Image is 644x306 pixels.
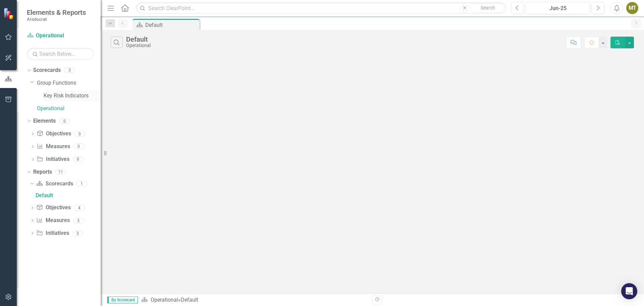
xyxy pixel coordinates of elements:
[145,21,198,29] div: Default
[37,79,101,87] a: Group Functions
[526,2,590,14] button: Jun-25
[64,68,75,73] div: 3
[72,230,83,236] div: 3
[107,297,138,303] span: By Scorecard
[73,157,84,162] div: 0
[528,4,588,12] div: Jun-25
[33,117,56,125] a: Elements
[27,8,86,16] span: Elements & Reports
[37,143,70,150] a: Measures
[481,5,495,10] span: Search
[36,192,101,199] div: Default
[34,190,101,201] a: Default
[55,169,66,175] div: 11
[73,218,84,223] div: 3
[36,217,69,224] a: Measures
[73,144,84,149] div: 0
[36,229,69,237] a: Initiatives
[181,297,198,303] div: Default
[36,180,73,188] a: Scorecards
[126,36,151,43] div: Default
[37,105,101,113] a: Operational
[621,283,637,299] div: Open Intercom Messenger
[74,205,85,211] div: 4
[471,3,504,13] button: Search
[74,131,85,137] div: 0
[37,130,71,138] a: Objectives
[3,8,15,19] img: ClearPoint Strategy
[59,118,70,124] div: 0
[76,181,87,186] div: 1
[27,32,94,40] a: Operational
[126,43,151,48] div: Operational
[33,67,61,74] a: Scorecards
[27,16,86,22] small: Aristocrat
[27,48,94,60] input: Search Below...
[626,2,638,14] button: MT
[151,297,178,303] a: Operational
[141,296,367,304] div: »
[37,156,69,163] a: Initiatives
[36,204,70,212] a: Objectives
[33,168,52,176] a: Reports
[44,92,101,100] a: Key Risk Indicators
[136,2,506,14] input: Search ClearPoint...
